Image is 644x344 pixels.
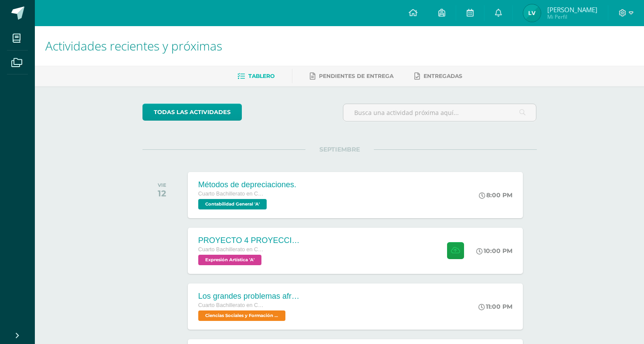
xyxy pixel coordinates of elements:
[158,182,166,188] div: VIE
[198,246,264,253] span: Cuarto Bachillerato en CCLL con Orientación en Computación
[478,303,512,310] div: 11:00 PM
[476,247,512,255] div: 10:00 PM
[158,188,166,199] div: 12
[198,302,264,308] span: Cuarto Bachillerato en CCLL con Orientación en Computación
[198,180,296,189] div: Métodos de depreciaciones.
[142,104,242,121] a: todas las Actividades
[45,37,222,54] span: Actividades recientes y próximas
[479,191,512,199] div: 8:00 PM
[198,236,303,245] div: PROYECTO 4 PROYECCION 2
[547,5,597,14] span: [PERSON_NAME]
[198,292,303,301] div: Los grandes problemas afrontados
[248,73,275,79] span: Tablero
[343,104,536,121] input: Busca una actividad próxima aquí...
[319,73,393,79] span: Pendientes de entrega
[198,199,267,209] span: Contabilidad General 'A'
[198,255,261,265] span: Expresión Artística 'A'
[305,145,374,153] span: SEPTIEMBRE
[547,13,597,20] span: Mi Perfil
[523,4,541,22] img: e5efa45f6fc428ab389feff8686ae542.png
[198,310,285,321] span: Ciencias Sociales y Formación Ciudadana 'A'
[198,191,264,197] span: Cuarto Bachillerato en CCLL con Orientación en Computación
[414,69,462,83] a: Entregadas
[424,73,462,79] span: Entregadas
[310,69,393,83] a: Pendientes de entrega
[237,69,275,83] a: Tablero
